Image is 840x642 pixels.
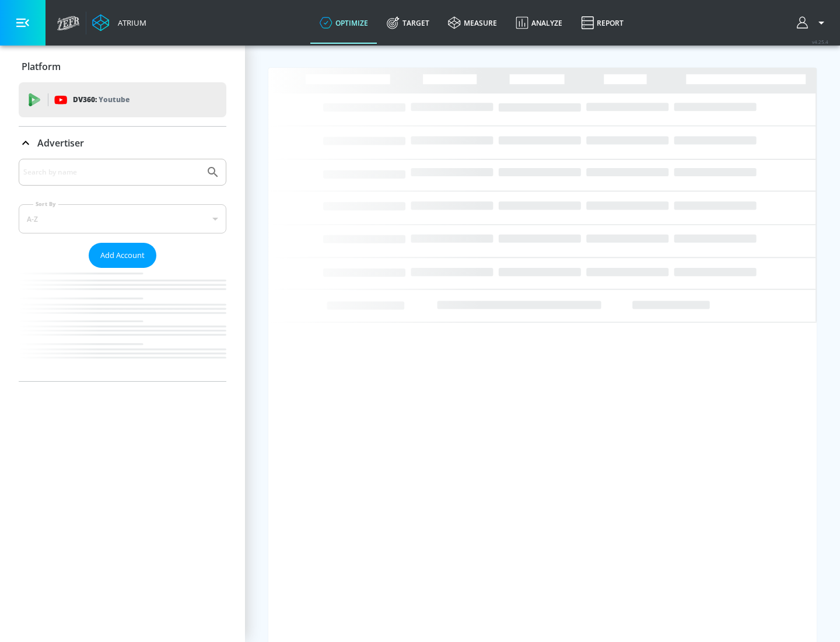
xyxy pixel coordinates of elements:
[73,93,129,106] p: DV360:
[19,204,226,233] div: A-Z
[377,2,439,44] a: Target
[19,50,226,83] div: Platform
[113,18,146,28] div: Atrium
[506,2,572,44] a: Analyze
[439,2,506,44] a: measure
[33,200,58,208] label: Sort By
[310,2,377,44] a: optimize
[22,60,61,73] p: Platform
[19,159,226,381] div: Advertiser
[23,165,200,180] input: Search by name
[19,82,226,117] div: DV360: Youtube
[37,137,84,149] p: Advertiser
[19,268,226,381] nav: list of Advertiser
[89,243,156,268] button: Add Account
[19,127,226,159] div: Advertiser
[572,2,633,44] a: Report
[812,39,828,45] span: v 4.25.4
[99,93,129,106] p: Youtube
[92,14,146,32] a: Atrium
[100,249,145,262] span: Add Account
